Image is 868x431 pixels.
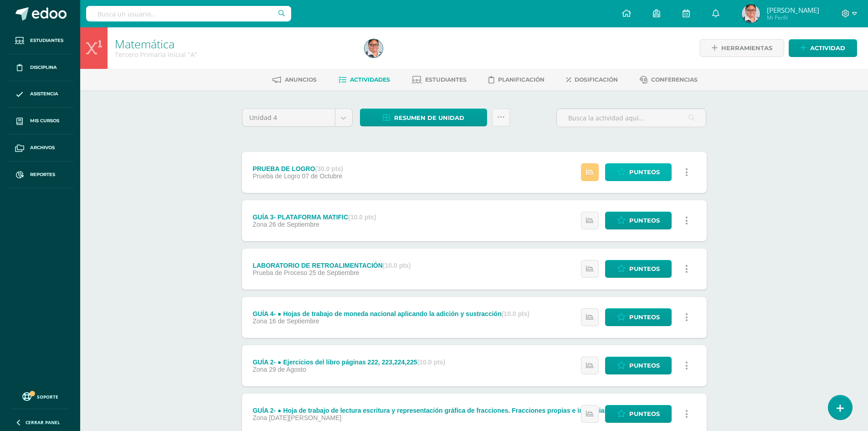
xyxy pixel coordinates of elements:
[767,5,819,15] span: [PERSON_NAME]
[360,109,487,126] a: Resumen de unidad
[7,81,73,108] a: Asistencia
[605,308,672,326] a: Punteos
[605,260,672,278] a: Punteos
[605,163,672,181] a: Punteos
[651,76,698,83] span: Conferencias
[350,76,390,83] span: Actividades
[721,40,772,57] span: Herramientas
[252,366,267,373] span: Zona
[810,40,845,57] span: Actividad
[30,37,63,44] span: Estudiantes
[302,172,343,180] span: 07 de Octubre
[26,419,60,426] span: Cerrar panel
[30,117,59,125] span: Mis cursos
[252,269,307,276] span: Prueba de Proceso
[252,358,445,366] div: GUÍA 2- ● Ejercicios del libro páginas 222, 223,224,225
[767,14,819,21] span: Mi Perfil
[309,269,360,276] span: 25 de Septiembre
[394,109,464,126] span: Resumen de unidad
[115,36,175,52] a: Matemática
[640,73,698,87] a: Conferencias
[348,213,376,221] strong: (10.0 pts)
[269,414,341,421] span: [DATE][PERSON_NAME]
[365,39,383,57] img: bfeb8c741628a996d5962e218d5914b2.png
[557,109,706,127] input: Busca la actividad aquí...
[412,73,467,87] a: Estudiantes
[629,164,660,181] span: Punteos
[7,135,73,161] a: Archivos
[252,262,411,269] div: LABORATORIO DE RETROALIMENTACIÓN
[272,73,317,87] a: Anuncios
[115,50,354,59] div: Tercero Primaria Inicial 'A'
[383,262,411,269] strong: (10.0 pts)
[7,108,73,135] a: Mis cursos
[252,407,636,414] div: GUÍA 2- ● Hoja de trabajo de lectura escritura y representación gráfica de fracciones. Fracciones...
[252,317,267,325] span: Zona
[30,90,58,98] span: Asistencia
[30,144,55,151] span: Archivos
[86,6,291,21] input: Busca un usuario...
[7,27,73,54] a: Estudiantes
[502,310,529,317] strong: (10.0 pts)
[789,39,857,57] a: Actividad
[252,172,300,180] span: Prueba de Logro
[417,358,445,366] strong: (10.0 pts)
[30,64,57,71] span: Disciplina
[269,221,319,228] span: 26 de Septiembre
[605,357,672,374] a: Punteos
[30,171,55,178] span: Reportes
[315,165,343,172] strong: (30.0 pts)
[252,414,267,421] span: Zona
[269,317,319,325] span: 16 de Septiembre
[629,212,660,229] span: Punteos
[629,405,660,422] span: Punteos
[605,405,672,423] a: Punteos
[700,39,784,57] a: Herramientas
[339,73,390,87] a: Actividades
[252,310,529,317] div: GUÍA 4- ● Hojas de trabajo de moneda nacional aplicando la adición y sustracción
[7,54,73,81] a: Disciplina
[629,357,660,374] span: Punteos
[249,109,328,126] span: Unidad 4
[252,221,267,228] span: Zona
[742,5,760,23] img: bfeb8c741628a996d5962e218d5914b2.png
[605,212,672,229] a: Punteos
[37,394,58,400] span: Soporte
[11,390,69,402] a: Soporte
[252,165,343,172] div: PRUEBA DE LOGRO
[425,76,467,83] span: Estudiantes
[629,309,660,326] span: Punteos
[498,76,544,83] span: Planificación
[115,37,354,50] h1: Matemática
[252,213,376,221] div: GUÍA 3- PLATAFORMA MATIFIC
[575,76,618,83] span: Dosificación
[285,76,317,83] span: Anuncios
[566,73,618,87] a: Dosificación
[269,366,306,373] span: 29 de Agosto
[629,260,660,277] span: Punteos
[242,109,352,126] a: Unidad 4
[488,73,544,87] a: Planificación
[7,161,73,188] a: Reportes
